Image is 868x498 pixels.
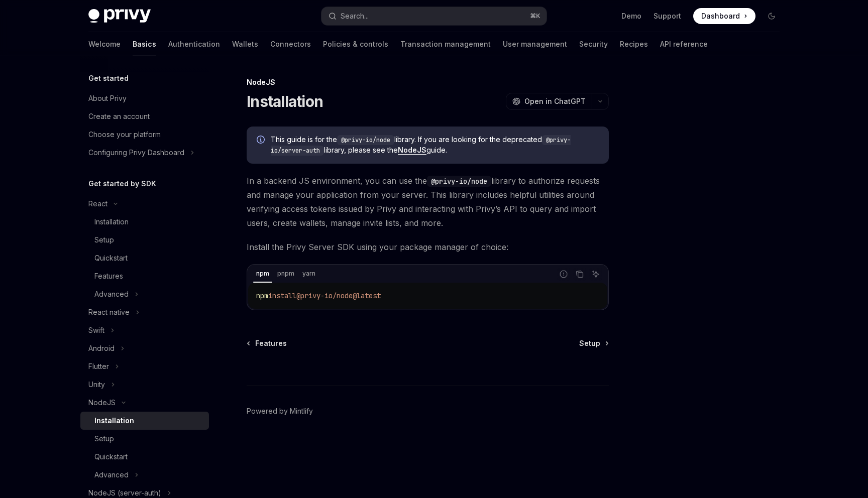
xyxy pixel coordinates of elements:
[693,8,755,24] a: Dashboard
[88,32,121,56] a: Welcome
[80,249,209,267] a: Quickstart
[400,32,491,56] a: Transaction management
[168,32,220,56] a: Authentication
[80,195,209,213] button: Toggle React section
[94,270,123,282] div: Features
[299,268,318,280] div: yarn
[341,10,369,22] div: Search...
[271,135,599,156] span: This guide is for the library. If you are looking for the deprecated library, please see the guide.
[660,32,708,56] a: API reference
[573,268,586,281] button: Copy the contents from the code block
[321,7,547,25] button: Open search
[271,135,571,156] code: @privy-io/server-auth
[88,178,156,190] h5: Get started by SDK
[557,268,570,281] button: Report incorrect code
[247,174,609,230] span: In a backend JS environment, you can use the library to authorize requests and manage your applic...
[88,379,105,391] div: Unity
[88,306,130,318] div: React native
[80,267,209,285] a: Features
[247,77,609,87] div: NodeJS
[94,288,129,300] div: Advanced
[247,240,609,254] span: Install the Privy Server SDK using your package manager of choice:
[80,448,209,466] a: Quickstart
[80,339,209,357] button: Toggle Android section
[80,394,209,412] button: Toggle NodeJS section
[133,32,156,56] a: Basics
[88,324,104,336] div: Swift
[94,451,128,463] div: Quickstart
[80,412,209,430] a: Installation
[503,32,567,56] a: User management
[337,135,394,145] code: @privy-io/node
[232,32,258,56] a: Wallets
[257,136,267,146] svg: Info
[80,321,209,339] button: Toggle Swift section
[94,433,114,445] div: Setup
[88,92,127,104] div: About Privy
[88,72,129,84] h5: Get started
[621,11,641,21] a: Demo
[274,268,297,280] div: pnpm
[620,32,648,56] a: Recipes
[80,89,209,107] a: About Privy
[80,466,209,484] button: Toggle Advanced section
[88,360,109,372] div: Flutter
[530,12,540,20] span: ⌘ K
[323,32,388,56] a: Policies & controls
[80,285,209,303] button: Toggle Advanced section
[268,291,296,300] span: install
[88,9,151,23] img: dark logo
[579,338,600,348] span: Setup
[80,126,209,144] a: Choose your platform
[579,32,608,56] a: Security
[80,107,209,126] a: Create an account
[764,8,780,24] button: Toggle dark mode
[506,93,592,110] button: Open in ChatGPT
[654,11,681,21] a: Support
[701,11,740,21] span: Dashboard
[80,231,209,249] a: Setup
[427,176,491,187] code: @privy-io/node
[94,415,134,427] div: Installation
[88,129,161,141] div: Choose your platform
[255,338,287,348] span: Features
[80,376,209,394] button: Toggle Unity section
[589,268,602,281] button: Ask AI
[579,338,608,348] a: Setup
[88,198,107,210] div: React
[296,291,381,300] span: @privy-io/node@latest
[247,92,323,110] h1: Installation
[248,338,287,348] a: Features
[88,147,184,159] div: Configuring Privy Dashboard
[94,252,128,264] div: Quickstart
[94,216,129,228] div: Installation
[398,146,426,155] a: NodeJS
[94,234,114,246] div: Setup
[88,342,115,354] div: Android
[88,397,116,409] div: NodeJS
[94,469,129,481] div: Advanced
[80,144,209,162] button: Toggle Configuring Privy Dashboard section
[80,213,209,231] a: Installation
[524,96,586,106] span: Open in ChatGPT
[88,110,150,122] div: Create an account
[253,268,272,280] div: npm
[247,406,313,416] a: Powered by Mintlify
[80,430,209,448] a: Setup
[256,291,268,300] span: npm
[80,357,209,376] button: Toggle Flutter section
[270,32,311,56] a: Connectors
[80,303,209,321] button: Toggle React native section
